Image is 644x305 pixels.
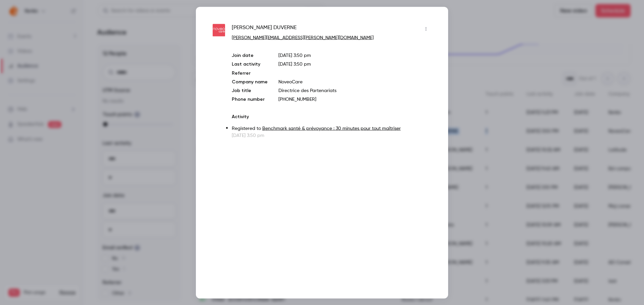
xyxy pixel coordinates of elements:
[232,125,431,132] p: Registered to
[232,78,268,85] p: Company name
[232,52,268,59] p: Join date
[232,132,431,139] p: [DATE] 3:50 pm
[232,113,431,120] p: Activity
[232,70,268,76] p: Referrer
[232,23,297,34] span: [PERSON_NAME] DUVERNE
[278,87,431,94] p: Directrice des Partenariats
[278,52,431,59] p: [DATE] 3:50 pm
[213,24,225,36] img: noveocare.com
[278,78,431,85] p: NoveoCare
[232,61,268,68] p: Last activity
[278,62,311,66] span: [DATE] 3:50 pm
[278,96,431,102] p: [PHONE_NUMBER]
[232,87,268,94] p: Job title
[262,126,401,131] a: Benchmark santé & prévoyance : 30 minutes pour tout maîtriser
[232,35,374,40] a: [PERSON_NAME][EMAIL_ADDRESS][PERSON_NAME][DOMAIN_NAME]
[232,96,268,102] p: Phone number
